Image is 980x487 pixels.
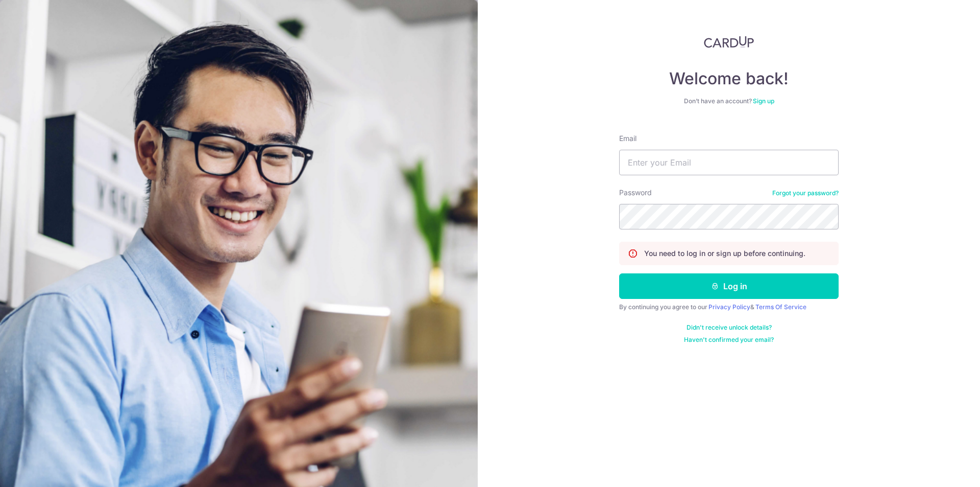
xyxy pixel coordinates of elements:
div: Don’t have an account? [619,97,839,105]
a: Forgot your password? [772,189,839,197]
a: Terms Of Service [755,303,806,311]
a: Privacy Policy [708,303,750,311]
h4: Welcome back! [619,68,839,89]
label: Password [619,188,652,198]
img: CardUp Logo [704,36,754,48]
a: Didn't receive unlock details? [687,323,772,332]
div: By continuing you agree to our & [619,303,839,311]
a: Sign up [753,97,774,105]
p: You need to log in or sign up before continuing. [644,248,805,259]
input: Enter your Email [619,150,839,175]
label: Email [619,133,636,144]
a: Haven't confirmed your email? [684,336,774,344]
button: Log in [619,273,839,299]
